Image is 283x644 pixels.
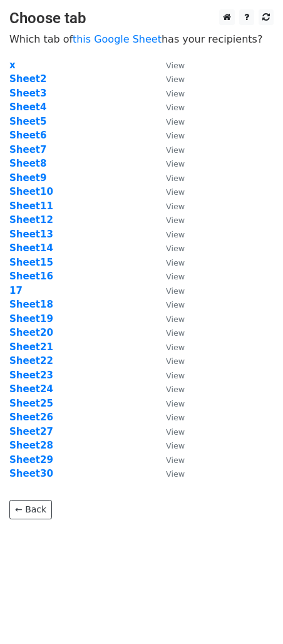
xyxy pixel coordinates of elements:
strong: Sheet5 [9,116,46,127]
a: View [153,214,185,226]
small: View [166,413,185,422]
small: View [166,187,185,197]
small: View [166,314,185,324]
a: Sheet9 [9,172,46,184]
small: View [166,103,185,112]
a: View [153,116,185,127]
small: View [166,159,185,169]
a: View [153,242,185,254]
a: View [153,88,185,99]
a: this Google Sheet [73,33,162,45]
a: Sheet4 [9,101,46,113]
a: View [153,257,185,268]
small: View [166,145,185,155]
small: View [166,61,185,70]
strong: Sheet23 [9,370,53,381]
a: Sheet10 [9,186,53,197]
small: View [166,216,185,225]
a: Sheet24 [9,383,53,395]
a: View [153,271,185,282]
a: Sheet21 [9,341,53,353]
small: View [166,455,185,465]
small: View [166,328,185,338]
strong: Sheet8 [9,158,46,169]
small: View [166,117,185,127]
a: View [153,454,185,465]
a: View [153,468,185,479]
a: View [153,299,185,310]
a: Sheet19 [9,313,53,325]
small: View [166,75,185,84]
small: View [166,202,185,211]
small: View [166,89,185,98]
a: Sheet30 [9,468,53,479]
a: Sheet13 [9,229,53,240]
p: Which tab of has your recipients? [9,33,274,46]
a: 17 [9,285,23,296]
a: Sheet28 [9,440,53,451]
small: View [166,356,185,366]
a: View [153,398,185,409]
a: View [153,60,185,71]
h3: Choose tab [9,9,274,28]
a: View [153,370,185,381]
small: View [166,399,185,408]
small: View [166,244,185,253]
a: View [153,440,185,451]
a: Sheet22 [9,355,53,366]
a: View [153,229,185,240]
a: Sheet16 [9,271,53,282]
a: View [153,144,185,155]
a: View [153,186,185,197]
strong: Sheet7 [9,144,46,155]
a: x [9,60,16,71]
a: Sheet27 [9,426,53,437]
a: View [153,412,185,423]
a: View [153,101,185,113]
small: View [166,300,185,309]
strong: Sheet29 [9,454,53,465]
strong: Sheet12 [9,214,53,226]
a: ← Back [9,500,52,519]
small: View [166,174,185,183]
small: View [166,286,185,296]
a: Sheet15 [9,257,53,268]
a: View [153,200,185,212]
a: View [153,313,185,325]
a: View [153,158,185,169]
small: View [166,371,185,380]
a: Sheet3 [9,88,46,99]
a: Sheet25 [9,398,53,409]
small: View [166,258,185,267]
small: View [166,469,185,479]
a: Sheet14 [9,242,53,254]
a: Sheet11 [9,200,53,212]
a: View [153,130,185,141]
a: Sheet2 [9,73,46,85]
small: View [166,441,185,450]
strong: Sheet20 [9,327,53,338]
a: View [153,327,185,338]
strong: Sheet26 [9,412,53,423]
a: Sheet18 [9,299,53,310]
small: View [166,230,185,239]
a: View [153,383,185,395]
a: Sheet6 [9,130,46,141]
small: View [166,343,185,352]
a: View [153,355,185,366]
